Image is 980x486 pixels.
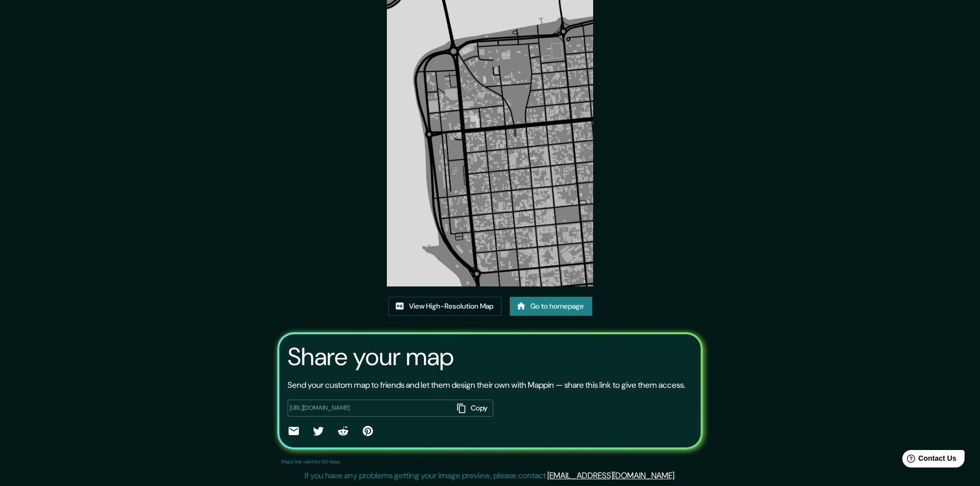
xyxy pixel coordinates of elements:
p: If you have any problems getting your image preview, please contact . [305,470,676,482]
h3: Share your map [288,343,454,371]
p: Send your custom map to friends and let them design their own with Mappin — share this link to gi... [288,379,685,391]
iframe: Help widget launcher [888,446,969,475]
p: Maps link valid for 60 days. [281,458,341,465]
a: [EMAIL_ADDRESS][DOMAIN_NAME] [547,470,674,481]
a: Go to homepage [510,297,592,316]
a: View High-Resolution Map [388,297,502,316]
button: Copy [453,400,493,417]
